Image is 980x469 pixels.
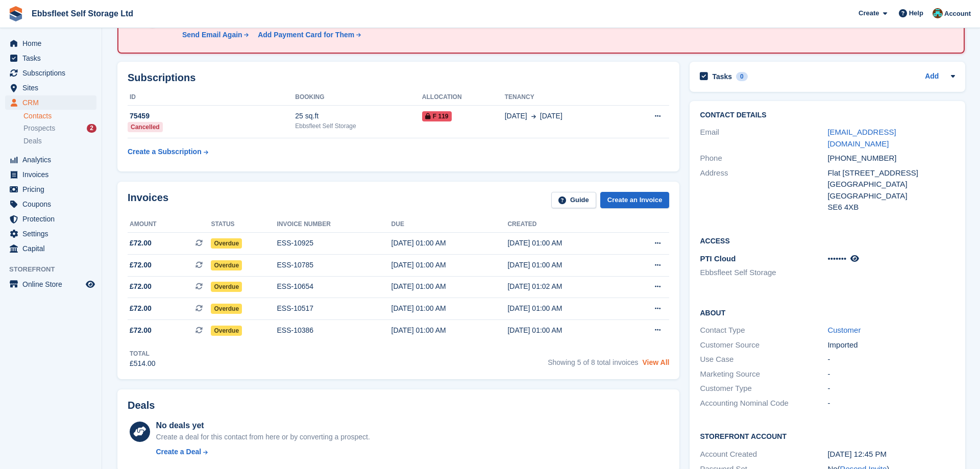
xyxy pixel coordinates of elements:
[391,260,508,270] div: [DATE] 01:00 AM
[827,368,955,380] div: -
[295,121,422,131] div: Ebbsfleet Self Storage
[5,153,96,167] a: menu
[277,303,391,314] div: ESS-10517
[5,95,96,110] a: menu
[22,66,84,80] span: Subscriptions
[22,182,84,196] span: Pricing
[909,8,923,18] span: Help
[391,325,508,336] div: [DATE] 01:00 AM
[5,81,96,95] a: menu
[700,153,827,164] div: Phone
[277,238,391,249] div: ESS-10925
[84,278,96,290] a: Preview store
[700,127,827,150] div: Email
[700,235,955,245] h2: Access
[22,95,84,110] span: CRM
[507,281,624,292] div: [DATE] 01:02 AM
[827,202,955,213] div: SE6 4XB
[540,111,562,121] span: [DATE]
[22,51,84,65] span: Tasks
[827,128,896,148] a: [EMAIL_ADDRESS][DOMAIN_NAME]
[22,227,84,241] span: Settings
[5,66,96,80] a: menu
[391,238,508,249] div: [DATE] 01:00 AM
[156,447,201,457] div: Create a Deal
[22,36,84,51] span: Home
[277,260,391,270] div: ESS-10785
[700,111,955,119] h2: Contact Details
[128,122,163,132] div: Cancelled
[827,354,955,365] div: -
[130,281,152,292] span: £72.00
[277,216,391,233] th: Invoice number
[700,267,827,279] li: Ebbsfleet Self Storage
[507,238,624,249] div: [DATE] 01:00 AM
[277,325,391,336] div: ESS-10386
[700,325,827,336] div: Contact Type
[23,123,96,134] a: Prospects 2
[128,142,208,161] a: Create a Subscription
[156,419,370,432] div: No deals yet
[5,51,96,65] a: menu
[156,447,370,457] a: Create a Deal
[643,358,670,366] a: View All
[5,197,96,211] a: menu
[700,307,955,317] h2: About
[507,260,624,270] div: [DATE] 01:00 AM
[827,179,955,190] div: [GEOGRAPHIC_DATA]
[23,124,55,133] span: Prospects
[258,30,354,40] div: Add Payment Card for Them
[548,358,638,366] span: Showing 5 of 8 total invoices
[130,349,156,358] div: Total
[87,124,96,133] div: 2
[505,89,625,106] th: Tenancy
[128,400,155,411] h2: Deals
[22,81,84,95] span: Sites
[391,303,508,314] div: [DATE] 01:00 AM
[128,192,168,209] h2: Invoices
[712,72,732,81] h2: Tasks
[211,282,242,292] span: Overdue
[827,153,955,164] div: [PHONE_NUMBER]
[9,264,102,275] span: Storefront
[827,449,955,460] div: [DATE] 12:45 PM
[700,449,827,460] div: Account Created
[859,8,879,18] span: Create
[211,304,242,314] span: Overdue
[827,190,955,202] div: [GEOGRAPHIC_DATA]
[130,358,156,369] div: £514.00
[422,89,505,106] th: Allocation
[736,72,748,81] div: 0
[130,325,152,336] span: £72.00
[551,192,596,209] a: Guide
[5,227,96,241] a: menu
[827,339,955,351] div: Imported
[422,111,452,121] span: F 119
[22,197,84,211] span: Coupons
[5,212,96,226] a: menu
[827,254,846,263] span: •••••••
[22,277,84,291] span: Online Store
[827,326,861,334] a: Customer
[700,431,955,441] h2: Storefront Account
[5,36,96,51] a: menu
[130,260,152,270] span: £72.00
[254,30,362,40] a: Add Payment Card for Them
[700,383,827,394] div: Customer Type
[22,212,84,226] span: Protection
[22,167,84,182] span: Invoices
[391,281,508,292] div: [DATE] 01:00 AM
[211,216,277,233] th: Status
[700,167,827,213] div: Address
[211,238,242,249] span: Overdue
[505,111,527,121] span: [DATE]
[944,9,971,19] span: Account
[827,383,955,394] div: -
[507,216,624,233] th: Created
[295,111,422,121] div: 25 sq.ft
[23,136,42,146] span: Deals
[295,89,422,106] th: Booking
[277,281,391,292] div: ESS-10654
[156,432,370,442] div: Create a deal for this contact from here or by converting a prospect.
[22,241,84,256] span: Capital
